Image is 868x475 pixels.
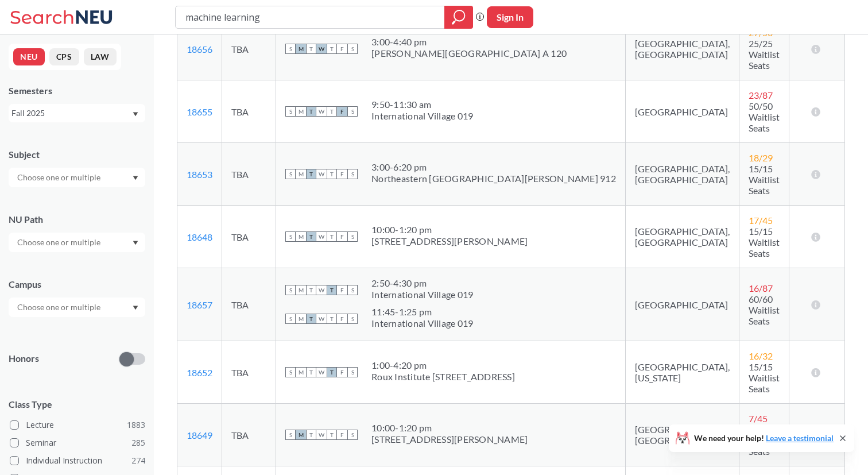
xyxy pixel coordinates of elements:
div: 10:00 - 1:20 pm [371,224,528,235]
span: S [347,285,358,295]
div: [STREET_ADDRESS][PERSON_NAME] [371,235,528,247]
svg: Dropdown arrow [133,306,138,310]
span: T [306,430,316,440]
span: T [306,169,316,179]
div: Fall 2025 [11,107,131,119]
span: W [316,430,327,440]
span: T [327,106,337,117]
label: Lecture [10,418,145,432]
span: S [285,169,296,179]
span: W [316,367,327,377]
span: S [285,367,296,377]
td: TBA [222,341,276,404]
td: TBA [222,206,276,268]
input: Class, professor, course number, "phrase" [184,7,436,27]
span: M [296,44,306,54]
div: [STREET_ADDRESS][PERSON_NAME] [371,434,528,445]
span: T [327,44,337,54]
span: W [316,231,327,242]
div: [PERSON_NAME][GEOGRAPHIC_DATA] A 120 [371,48,567,59]
span: We need your help! [694,434,834,442]
span: S [347,106,358,117]
div: magnifying glass [444,6,473,29]
label: Individual Instruction [10,453,145,468]
div: 10:00 - 1:20 pm [371,422,528,434]
span: M [296,169,306,179]
div: Semesters [9,84,145,97]
a: 18656 [187,44,212,55]
span: W [316,285,327,295]
div: 2:50 - 4:30 pm [371,277,473,289]
span: 18 / 29 [749,152,773,163]
div: Fall 2025Dropdown arrow [9,104,145,122]
span: 23 / 87 [749,90,773,101]
span: F [337,44,347,54]
svg: magnifying glass [452,9,466,25]
div: 9:50 - 11:30 am [371,99,473,110]
td: TBA [222,18,276,80]
div: Dropdown arrow [9,233,145,252]
span: F [337,367,347,377]
span: 274 [131,454,145,467]
span: 15/15 Waitlist Seats [749,226,780,258]
span: S [347,231,358,242]
span: 15/15 Waitlist Seats [749,163,780,196]
span: M [296,106,306,117]
span: T [327,169,337,179]
span: T [327,314,337,324]
a: 18648 [187,231,212,242]
span: 16 / 87 [749,283,773,294]
input: Choose one or multiple [11,171,108,184]
span: T [327,430,337,440]
span: S [285,314,296,324]
button: CPS [49,48,79,65]
span: T [306,285,316,295]
svg: Dropdown arrow [133,112,138,117]
span: M [296,285,306,295]
span: F [337,314,347,324]
span: 285 [131,437,145,449]
div: Northeastern [GEOGRAPHIC_DATA][PERSON_NAME] 912 [371,173,616,184]
div: International Village 019 [371,318,473,329]
span: T [306,106,316,117]
span: S [285,285,296,295]
td: [GEOGRAPHIC_DATA], [US_STATE] [625,341,739,404]
input: Choose one or multiple [11,235,108,249]
button: LAW [84,48,117,65]
span: W [316,169,327,179]
span: T [327,231,337,242]
td: [GEOGRAPHIC_DATA], [GEOGRAPHIC_DATA] [625,206,739,268]
span: M [296,314,306,324]
span: F [337,169,347,179]
span: 25/25 Waitlist Seats [749,38,780,71]
a: 18655 [187,106,212,117]
span: S [285,106,296,117]
span: S [347,367,358,377]
button: Sign In [487,6,533,28]
td: [GEOGRAPHIC_DATA] [625,80,739,143]
span: T [327,285,337,295]
div: Subject [9,148,145,161]
p: Honors [9,352,39,365]
div: 11:45 - 1:25 pm [371,306,473,318]
span: 7 / 45 [749,413,768,424]
span: F [337,231,347,242]
td: [GEOGRAPHIC_DATA] [625,268,739,341]
svg: Dropdown arrow [133,176,138,180]
td: [GEOGRAPHIC_DATA], [GEOGRAPHIC_DATA] [625,143,739,206]
td: [GEOGRAPHIC_DATA], [GEOGRAPHIC_DATA] [625,404,739,466]
button: NEU [13,48,45,65]
span: M [296,367,306,377]
div: 1:00 - 4:20 pm [371,360,515,371]
div: 3:00 - 4:40 pm [371,36,567,48]
span: S [347,44,358,54]
span: 15/15 Waitlist Seats [749,361,780,394]
span: S [347,430,358,440]
span: 60/60 Waitlist Seats [749,294,780,326]
span: T [327,367,337,377]
label: Seminar [10,435,145,450]
div: Roux Institute [STREET_ADDRESS] [371,371,515,383]
a: Leave a testimonial [766,433,834,443]
td: TBA [222,80,276,143]
span: W [316,44,327,54]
